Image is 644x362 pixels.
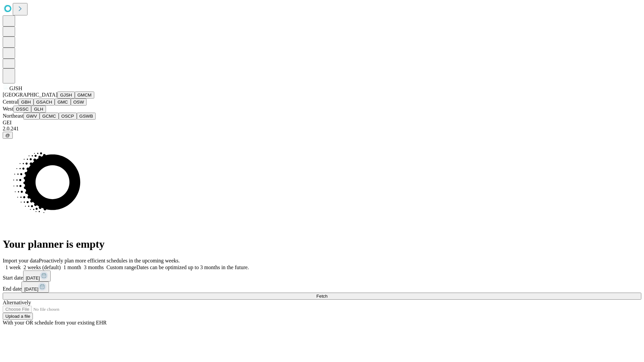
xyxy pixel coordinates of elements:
[5,133,10,138] span: @
[3,293,641,300] button: Fetch
[34,99,55,106] button: GSACH
[13,106,32,113] button: OSSC
[106,264,136,270] span: Custom range
[23,270,51,282] button: [DATE]
[18,99,34,106] button: GBH
[3,313,33,320] button: Upload a file
[55,99,70,106] button: GMC
[3,282,641,293] div: End date
[3,120,641,126] div: GEI
[3,113,23,119] span: Northeast
[137,264,249,270] span: Dates can be optimized up to 3 months in the future.
[31,106,46,113] button: GLH
[5,264,21,270] span: 1 week
[77,113,96,120] button: GSWB
[3,126,641,132] div: 2.0.241
[3,320,107,325] span: With your OR schedule from your existing EHR
[26,276,40,281] span: [DATE]
[63,264,81,270] span: 1 month
[3,92,57,98] span: [GEOGRAPHIC_DATA]
[23,113,40,120] button: GWV
[9,85,22,91] span: GJSH
[57,92,75,99] button: GJSH
[23,264,61,270] span: 2 weeks (default)
[59,113,77,120] button: OSCP
[71,99,87,106] button: OSW
[3,132,13,139] button: @
[39,258,180,263] span: Proactively plan more efficient schedules in the upcoming weeks.
[75,92,94,99] button: GMCM
[3,270,641,282] div: Start date
[21,282,49,293] button: [DATE]
[40,113,59,120] button: GCMC
[3,99,18,105] span: Central
[3,106,13,112] span: West
[3,238,641,250] h1: Your planner is empty
[3,300,31,305] span: Alternatively
[24,287,38,292] span: [DATE]
[3,258,39,263] span: Import your data
[316,294,327,299] span: Fetch
[84,264,104,270] span: 3 months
